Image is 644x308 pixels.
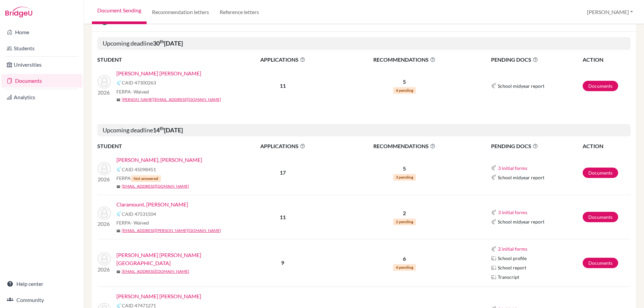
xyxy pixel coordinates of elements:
[116,156,202,164] a: [PERSON_NAME], [PERSON_NAME]
[153,126,183,134] b: 14 [DATE]
[160,126,164,131] sup: th
[491,274,496,280] img: Parchments logo
[98,206,111,220] img: Claramount, Fiorella Esther
[498,273,519,281] span: Transcript
[116,200,188,208] a: Claramount, [PERSON_NAME]
[583,168,618,178] a: Documents
[98,265,111,273] p: 2026
[116,211,122,217] img: Common App logo
[498,255,527,262] span: School profile
[97,55,231,64] th: STUDENT
[334,142,475,150] span: RECOMMENDATIONS
[97,124,631,137] h5: Upcoming deadline
[491,219,496,225] img: Common App logo
[334,209,475,217] p: 2
[393,174,416,181] span: 3 pending
[582,142,631,150] th: ACTION
[1,25,82,39] a: Home
[491,256,496,261] img: Parchments logo
[122,268,189,274] a: [EMAIL_ADDRESS][DOMAIN_NAME]
[116,175,161,182] span: FERPA
[1,293,82,307] a: Community
[98,88,111,97] p: 2026
[98,220,111,228] p: 2026
[393,87,416,94] span: 4 pending
[98,175,111,183] p: 2026
[280,169,286,176] b: 17
[116,167,122,172] img: Common App logo
[131,89,149,95] span: - Waived
[116,80,122,85] img: Common App logo
[131,220,149,226] span: - Waived
[116,98,120,102] span: mail
[491,165,496,171] img: Common App logo
[498,82,544,89] span: School midyear report
[281,259,284,266] b: 9
[122,166,156,173] span: CAID 45098451
[498,264,526,271] span: School report
[116,185,120,189] span: mail
[280,82,286,89] b: 11
[491,83,496,88] img: Common App logo
[1,74,82,87] a: Documents
[334,255,475,263] p: 6
[122,210,156,218] span: CAID 47531504
[584,6,636,18] button: [PERSON_NAME]
[122,228,221,234] a: [EMAIL_ADDRESS][PERSON_NAME][DOMAIN_NAME]
[116,251,236,267] a: [PERSON_NAME] [PERSON_NAME][GEOGRAPHIC_DATA]
[491,210,496,215] img: Common App logo
[98,75,111,88] img: Sandoval Cañas Prieto, Mariana
[116,270,120,274] span: mail
[232,56,334,64] span: APPLICATIONS
[122,97,221,103] a: [PERSON_NAME][EMAIL_ADDRESS][DOMAIN_NAME]
[583,212,618,222] a: Documents
[116,69,201,77] a: [PERSON_NAME] [PERSON_NAME]
[1,90,82,104] a: Analytics
[97,142,231,150] th: STUDENT
[491,56,582,64] span: PENDING DOCS
[122,79,156,86] span: CAID 47300263
[232,142,334,150] span: APPLICATIONS
[280,214,286,220] b: 11
[583,81,618,91] a: Documents
[1,58,82,71] a: Universities
[98,252,111,265] img: Díaz Salazar, Sofia
[334,165,475,173] p: 5
[160,39,164,44] sup: th
[491,265,496,270] img: Parchments logo
[498,164,528,172] button: 3 initial forms
[1,277,82,291] a: Help center
[498,174,544,181] span: School midyear report
[583,258,618,268] a: Documents
[116,219,149,226] span: FERPA
[98,162,111,175] img: Castellá Falkenberg, Miranda
[131,175,161,182] span: Not answered
[334,78,475,86] p: 5
[491,175,496,180] img: Common App logo
[153,40,183,47] b: 30 [DATE]
[5,7,32,17] img: Bridge-U
[393,264,416,271] span: 4 pending
[334,56,475,64] span: RECOMMENDATIONS
[582,55,631,64] th: ACTION
[116,88,149,95] span: FERPA
[116,229,120,233] span: mail
[1,42,82,55] a: Students
[498,218,544,225] span: School midyear report
[491,246,496,252] img: Common App logo
[498,208,528,216] button: 3 initial forms
[122,183,189,189] a: [EMAIL_ADDRESS][DOMAIN_NAME]
[97,37,631,50] h5: Upcoming deadline
[116,292,201,300] a: [PERSON_NAME] [PERSON_NAME]
[491,142,582,150] span: PENDING DOCS
[498,245,528,253] button: 2 initial forms
[393,219,416,225] span: 2 pending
